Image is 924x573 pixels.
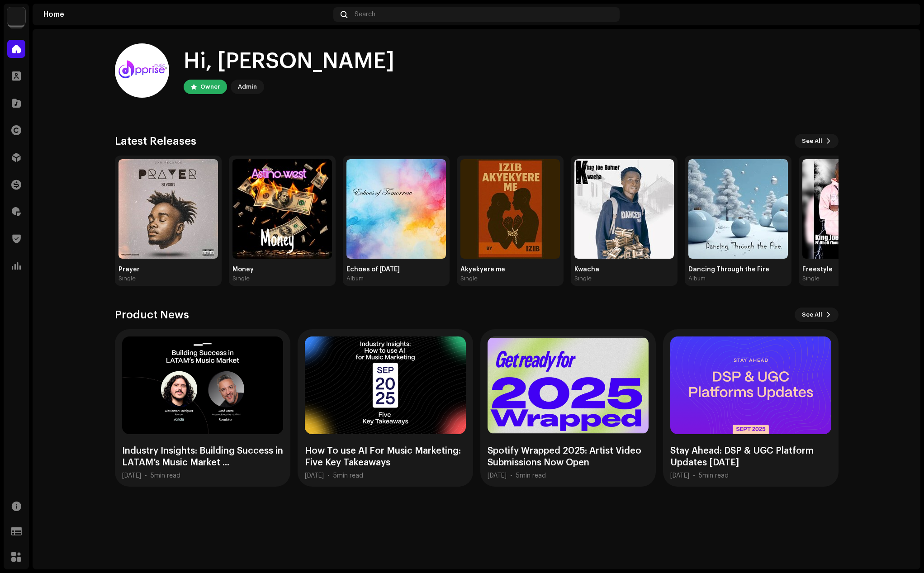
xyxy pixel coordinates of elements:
[688,275,706,282] div: Album
[346,266,446,273] div: Echoes of [DATE]
[688,159,788,259] img: eb8e7854-167f-432f-b929-ec4eb942a246
[327,472,330,479] div: •
[346,159,446,259] img: b3ce2173-c2df-4d77-9bc8-bf0399a54e2f
[688,266,788,273] div: Dancing Through the Fire
[488,445,649,469] div: Spotify Wrapped 2025: Artist Video Submissions Now Open
[200,81,220,92] div: Owner
[795,308,839,322] button: See All
[699,472,729,479] div: 5
[510,472,512,479] div: •
[802,306,822,324] span: See All
[43,11,330,18] div: Home
[802,266,902,273] div: Freestyle
[337,473,363,479] span: min read
[802,132,822,150] span: See All
[895,7,910,22] img: 94355213-6620-4dec-931c-2264d4e76804
[238,81,257,92] div: Admin
[154,473,180,479] span: min read
[670,472,689,479] div: [DATE]
[145,472,147,479] div: •
[122,472,141,479] div: [DATE]
[460,159,560,259] img: ab49f2c6-4a41-4432-ad08-73208f3773a2
[115,43,169,98] img: 94355213-6620-4dec-931c-2264d4e76804
[802,159,902,259] img: eddc55b7-af4b-4565-9c08-b1854e84c804
[460,275,478,282] div: Single
[460,266,560,273] div: Akyekyere me
[232,275,250,282] div: Single
[232,159,332,259] img: ee2d97a2-d080-4c53-b75e-002819669e25
[574,266,674,273] div: Kwacha
[520,473,546,479] span: min read
[516,472,546,479] div: 5
[151,472,180,479] div: 5
[693,472,695,479] div: •
[118,275,136,282] div: Single
[118,266,218,273] div: Prayer
[795,134,839,148] button: See All
[670,445,831,469] div: Stay Ahead: DSP & UGC Platform Updates [DATE]
[802,275,820,282] div: Single
[702,473,729,479] span: min read
[232,266,332,273] div: Money
[488,472,507,479] div: [DATE]
[346,275,364,282] div: Album
[7,7,25,25] img: 1c16f3de-5afb-4452-805d-3f3454e20b1b
[305,445,466,469] div: How To use AI For Music Marketing: Five Key Takeaways
[305,472,324,479] div: [DATE]
[333,472,363,479] div: 5
[574,159,674,259] img: 30ed290c-8393-4e06-b730-e54eab7ec1db
[184,47,394,76] div: Hi, [PERSON_NAME]
[118,159,218,259] img: 58987c33-8994-41b4-b9e5-e4e5fa9e51b7
[115,308,189,322] h3: Product News
[122,445,283,469] div: Industry Insights: Building Success in LATAM’s Music Market ...
[574,275,592,282] div: Single
[355,11,375,18] span: Search
[115,134,196,148] h3: Latest Releases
